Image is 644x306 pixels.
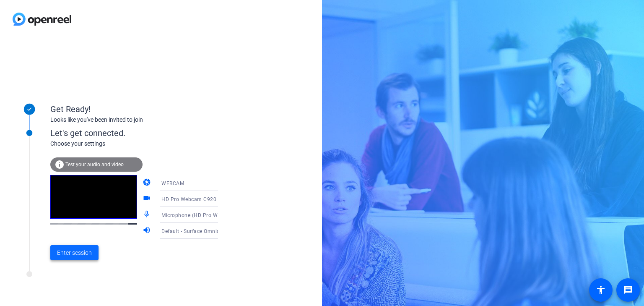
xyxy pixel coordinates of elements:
[623,285,633,295] mat-icon: message
[161,180,184,186] span: WEBCAM
[65,162,124,167] span: Test your audio and video
[50,245,99,260] button: Enter session
[143,194,153,204] mat-icon: videocam
[57,248,92,257] span: Enter session
[161,212,283,218] span: Microphone (HD Pro Webcam C920) (046d:082d)
[143,178,153,188] mat-icon: camera
[143,226,153,236] mat-icon: volume_up
[50,103,218,115] div: Get Ready!
[596,285,606,295] mat-icon: accessibility
[50,127,235,139] div: Let's get connected.
[161,196,248,202] span: HD Pro Webcam C920 (046d:082d)
[143,210,153,220] mat-icon: mic_none
[55,160,65,170] mat-icon: info
[161,228,338,234] span: Default - Surface Omnisonic Speakers (2- Surface High Definition Audio)
[50,115,218,124] div: Looks like you've been invited to join
[50,139,235,148] div: Choose your settings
